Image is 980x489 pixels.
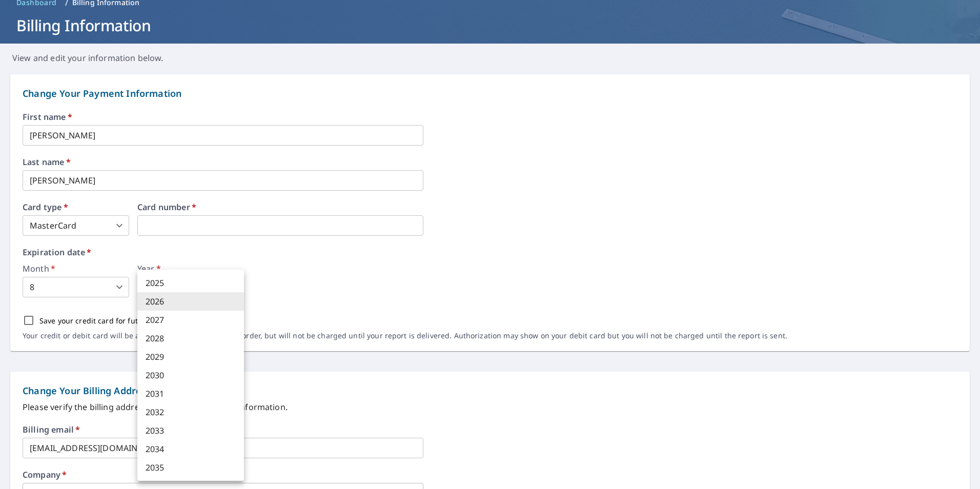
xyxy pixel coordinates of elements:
li: 2027 [137,311,244,329]
li: 2026 [137,292,244,311]
li: 2035 [137,458,244,477]
li: 2032 [137,403,244,421]
li: 2034 [137,440,244,458]
li: 2031 [137,384,244,403]
li: 2030 [137,366,244,384]
li: 2033 [137,421,244,440]
li: 2028 [137,329,244,348]
li: 2029 [137,348,244,366]
li: 2025 [137,274,244,292]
